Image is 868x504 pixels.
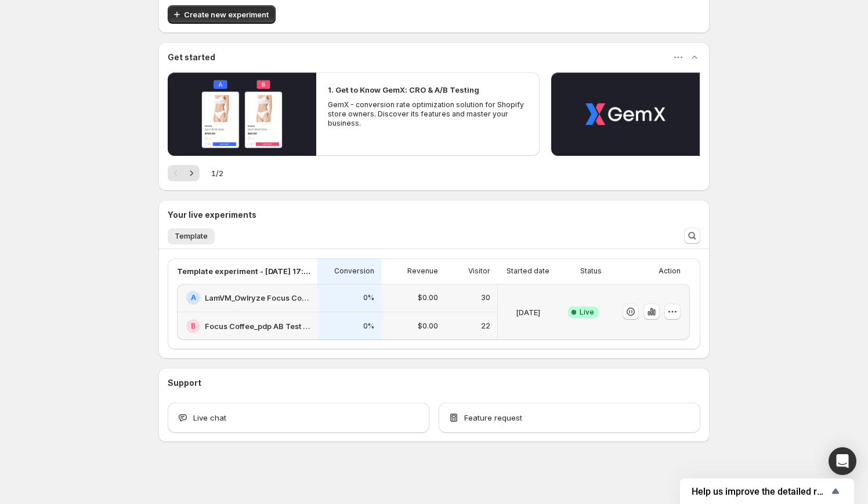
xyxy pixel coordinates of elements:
h2: 1. Get to Know GemX: CRO & A/B Testing [328,84,479,96]
button: Show survey - Help us improve the detailed report for A/B campaigns [692,484,842,498]
p: Action [659,266,681,276]
p: Visitor [468,266,490,276]
button: Next [183,165,200,181]
h2: A [191,293,196,302]
h2: Focus Coffee_pdp AB Test Purple Theme [205,320,310,332]
p: Status [580,266,602,276]
p: 30 [481,293,490,302]
button: Search and filter results [684,228,700,244]
h2: LamVM_Owlryze Focus Coffee_pdp Ver3 [205,292,310,304]
p: Started date [507,266,549,276]
p: 0% [363,322,374,331]
p: Template experiment - [DATE] 17:44:12 [177,265,310,277]
p: 22 [481,322,490,331]
p: [DATE] [516,306,540,318]
h3: Get started [168,52,215,63]
h3: Support [168,377,201,389]
div: Open Intercom Messenger [829,447,856,475]
span: Template [175,232,208,241]
p: $0.00 [418,322,438,331]
p: Conversion [334,266,374,276]
p: 0% [363,293,374,302]
h3: Your live experiments [168,209,256,221]
span: 1 / 2 [211,167,223,179]
span: Live [580,308,594,317]
button: Play video [168,72,316,156]
h2: B [191,322,196,331]
p: Revenue [407,266,438,276]
span: Live chat [193,412,226,423]
p: GemX - conversion rate optimization solution for Shopify store owners. Discover its features and ... [328,100,527,128]
p: $0.00 [418,293,438,302]
span: Create new experiment [184,9,269,20]
button: Create new experiment [168,5,276,24]
span: Help us improve the detailed report for A/B campaigns [692,486,829,497]
nav: Pagination [168,165,200,181]
span: Feature request [464,412,522,423]
button: Play video [551,72,700,156]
